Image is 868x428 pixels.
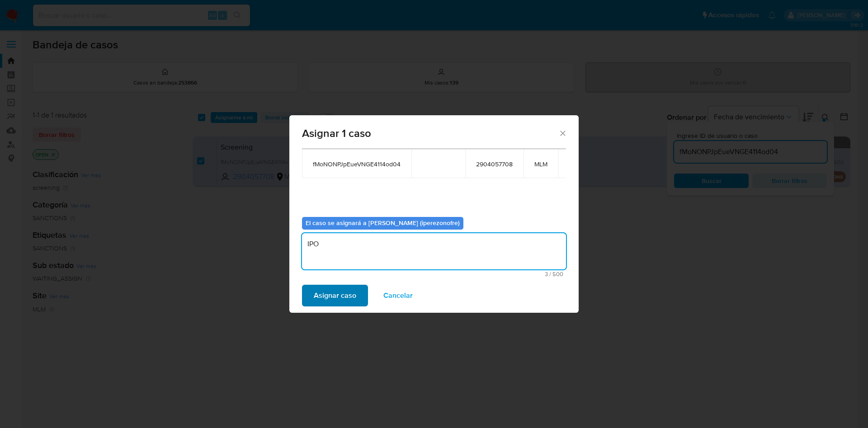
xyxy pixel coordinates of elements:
div: assign-modal [289,115,579,313]
span: Máximo 500 caracteres [305,271,563,277]
button: Cerrar ventana [558,129,566,137]
button: Cancelar [372,285,425,306]
span: Asignar 1 caso [302,128,558,139]
button: Asignar caso [302,285,368,306]
span: fMoNONPJpEueVNGE4114od04 [313,160,401,168]
span: 2904057708 [476,160,513,168]
span: Cancelar [383,286,413,306]
span: MLM [534,160,547,168]
b: El caso se asignará a [PERSON_NAME] (iperezonofre) [306,218,460,227]
span: Asignar caso [314,286,356,306]
textarea: IPO [302,233,566,269]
